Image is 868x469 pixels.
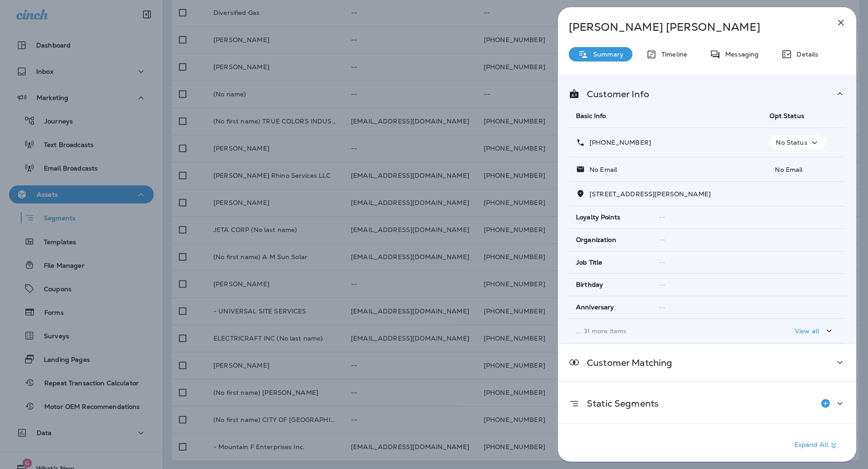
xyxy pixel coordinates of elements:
[659,236,665,244] span: --
[576,303,614,311] span: Anniversary
[576,281,603,289] span: Birthday
[659,258,665,266] span: --
[769,166,838,173] p: No Email
[769,112,804,120] span: Opt Status
[659,213,665,221] span: --
[721,51,759,58] p: Messaging
[791,322,838,339] button: View all
[585,139,651,146] p: [PHONE_NUMBER]
[576,236,616,244] span: Organization
[795,327,819,335] p: View all
[776,139,807,146] p: No Status
[580,90,649,98] p: Customer Info
[576,327,755,335] p: ... 31 more items
[576,259,602,266] span: Job Title
[769,135,826,150] button: No Status
[794,440,839,451] p: Expand All
[659,281,665,289] span: --
[791,437,843,454] button: Expand All
[576,112,606,120] span: Basic Info
[576,213,620,221] span: Loyalty Points
[659,303,665,312] span: --
[585,166,617,173] p: No Email
[657,51,687,58] p: Timeline
[792,51,818,58] p: Details
[816,394,835,412] button: Add to Static Segment
[580,359,672,366] p: Customer Matching
[580,400,659,407] p: Static Segments
[590,190,711,198] span: [STREET_ADDRESS][PERSON_NAME]
[589,51,623,58] p: Summary
[569,21,816,33] p: [PERSON_NAME] [PERSON_NAME]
